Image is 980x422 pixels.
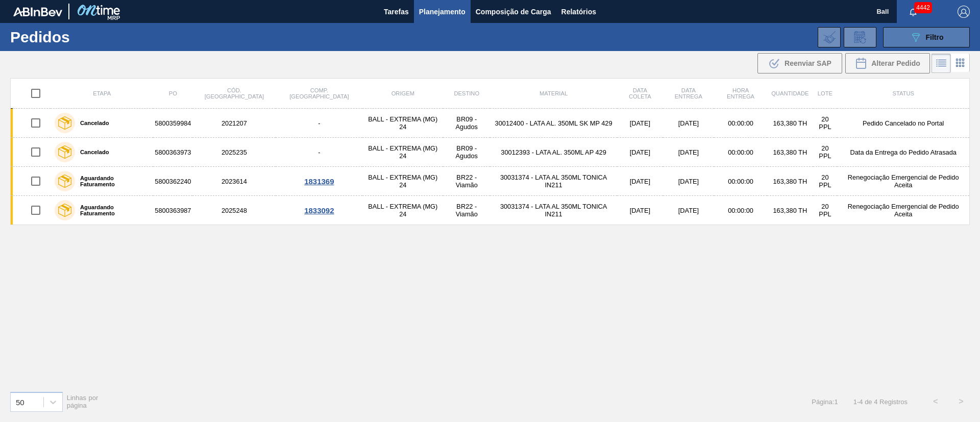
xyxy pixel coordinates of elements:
[813,109,838,138] td: 20 PPL
[289,87,349,100] span: Comp. [GEOGRAPHIC_DATA]
[13,7,62,16] img: TNhmsLtSVTkK8tSr43FrP2fwEKptu5GPRR3wAAAABJRU5ErkJggg==
[540,90,568,96] span: Material
[75,149,109,155] label: Cancelado
[443,109,490,138] td: BR09 - Agudos
[818,27,841,47] div: Importar Negociações dos Pedidos
[11,138,970,167] a: Cancelado58003639732025235-BALL - EXTREMA (MG) 24BR09 - Agudos30012393 - LATA AL. 350ML AP 429[DA...
[362,138,443,167] td: BALL - EXTREMA (MG) 24
[853,398,908,406] span: 1 - 4 de 4 Registros
[67,394,99,409] span: Linhas por página
[362,167,443,196] td: BALL - EXTREMA (MG) 24
[75,175,149,187] label: Aguardando Faturamento
[629,87,651,100] span: Data coleta
[813,167,838,196] td: 20 PPL
[926,33,944,41] span: Filtro
[714,109,767,138] td: 00:00:00
[813,138,838,167] td: 20 PPL
[892,90,914,96] span: Status
[362,109,443,138] td: BALL - EXTREMA (MG) 24
[490,109,617,138] td: 30012400 - LATA AL. 350ML SK MP 429
[276,109,362,138] td: -
[714,138,767,167] td: 00:00:00
[767,196,813,225] td: 163,380 TH
[443,167,490,196] td: BR22 - Viamão
[675,87,702,100] span: Data entrega
[384,6,409,18] span: Tarefas
[192,167,276,196] td: 2023614
[419,6,465,18] span: Planejamento
[871,59,920,67] span: Alterar Pedido
[490,196,617,225] td: 30031374 - LATA AL 350ML TONICA IN211
[813,196,838,225] td: 20 PPL
[16,398,24,406] div: 50
[490,138,617,167] td: 30012393 - LATA AL. 350ML AP 429
[443,196,490,225] td: BR22 - Viamão
[617,109,663,138] td: [DATE]
[767,167,813,196] td: 163,380 TH
[663,167,714,196] td: [DATE]
[93,90,111,96] span: Etapa
[663,109,714,138] td: [DATE]
[914,2,932,13] span: 4442
[844,27,876,47] div: Solicitação de Revisão de Pedidos
[10,31,163,43] h1: Pedidos
[476,6,551,18] span: Composição de Carga
[617,196,663,225] td: [DATE]
[443,138,490,167] td: BR09 - Agudos
[617,167,663,196] td: [DATE]
[948,389,974,414] button: >
[932,54,951,73] div: Visão em Lista
[277,177,361,186] div: 1831369
[192,138,276,167] td: 2025235
[11,196,970,225] a: Aguardando Faturamento58003639872025248BALL - EXTREMA (MG) 24BR22 - Viamão30031374 - LATA AL 350M...
[785,59,831,67] span: Reenviar SAP
[169,90,177,96] span: PO
[757,53,842,73] div: Reenviar SAP
[818,90,832,96] span: Lote
[75,120,109,126] label: Cancelado
[561,6,596,18] span: Relatórios
[11,167,970,196] a: Aguardando Faturamento58003622402023614BALL - EXTREMA (MG) 24BR22 - Viamão30031374 - LATA AL 350M...
[75,204,149,216] label: Aguardando Faturamento
[192,196,276,225] td: 2025248
[837,196,969,225] td: Renegociação Emergencial de Pedido Aceita
[958,6,970,18] img: Logout
[663,138,714,167] td: [DATE]
[153,109,192,138] td: 5800359984
[767,138,813,167] td: 163,380 TH
[897,5,929,19] button: Notificações
[454,90,479,96] span: Destino
[812,398,838,406] span: Página : 1
[837,109,969,138] td: Pedido Cancelado no Portal
[391,90,414,96] span: Origem
[277,206,361,215] div: 1833092
[276,138,362,167] td: -
[205,87,264,100] span: Cód. [GEOGRAPHIC_DATA]
[153,167,192,196] td: 5800362240
[845,53,930,73] div: Alterar Pedido
[490,167,617,196] td: 30031374 - LATA AL 350ML TONICA IN211
[727,87,754,100] span: Hora Entrega
[767,109,813,138] td: 163,380 TH
[192,109,276,138] td: 2021207
[771,90,808,96] span: Quantidade
[362,196,443,225] td: BALL - EXTREMA (MG) 24
[663,196,714,225] td: [DATE]
[617,138,663,167] td: [DATE]
[923,389,948,414] button: <
[153,138,192,167] td: 5800363973
[837,167,969,196] td: Renegociação Emergencial de Pedido Aceita
[883,27,970,47] button: Filtro
[714,196,767,225] td: 00:00:00
[714,167,767,196] td: 00:00:00
[837,138,969,167] td: Data da Entrega do Pedido Atrasada
[153,196,192,225] td: 5800363987
[951,54,970,73] div: Visão em Cards
[11,109,970,138] a: Cancelado58003599842021207-BALL - EXTREMA (MG) 24BR09 - Agudos30012400 - LATA AL. 350ML SK MP 429...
